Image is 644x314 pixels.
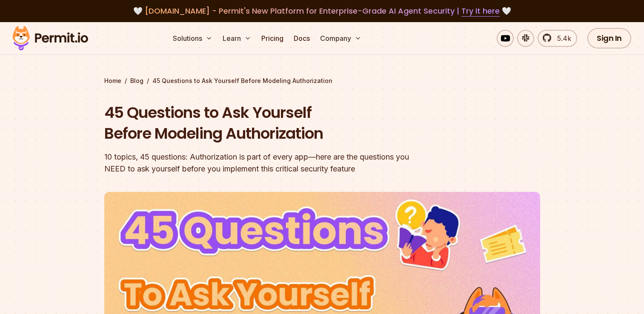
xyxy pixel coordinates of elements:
[104,102,431,144] h1: 45 Questions to Ask Yourself Before Modeling Authorization
[9,24,92,53] img: Permit logo
[552,33,571,43] span: 5.4k
[104,77,540,85] div: / /
[587,28,631,49] a: Sign In
[461,6,500,17] a: Try it here
[145,6,500,16] span: [DOMAIN_NAME] - Permit's New Platform for Enterprise-Grade AI Agent Security |
[290,30,313,47] a: Docs
[258,30,287,47] a: Pricing
[130,77,143,85] a: Blog
[317,30,365,47] button: Company
[219,30,255,47] button: Learn
[104,151,431,175] div: 10 topics, 45 questions: Authorization is part of every app—here are the questions you NEED to as...
[169,30,216,47] button: Solutions
[538,30,577,47] a: 5.4k
[104,77,121,85] a: Home
[20,5,624,17] div: 🤍 🤍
